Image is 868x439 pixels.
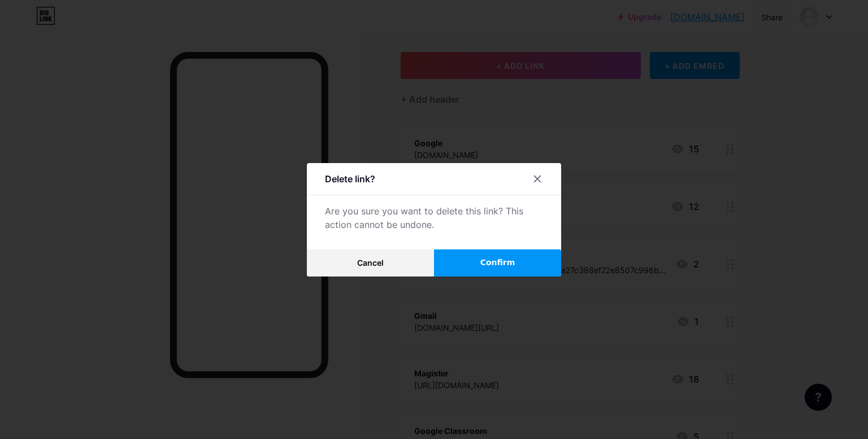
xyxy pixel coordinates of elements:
[434,249,561,276] button: Confirm
[480,257,515,269] span: Confirm
[307,249,434,276] button: Cancel
[325,204,543,231] div: Are you sure you want to delete this link? This action cannot be undone.
[325,172,375,186] div: Delete link?
[357,258,384,267] span: Cancel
